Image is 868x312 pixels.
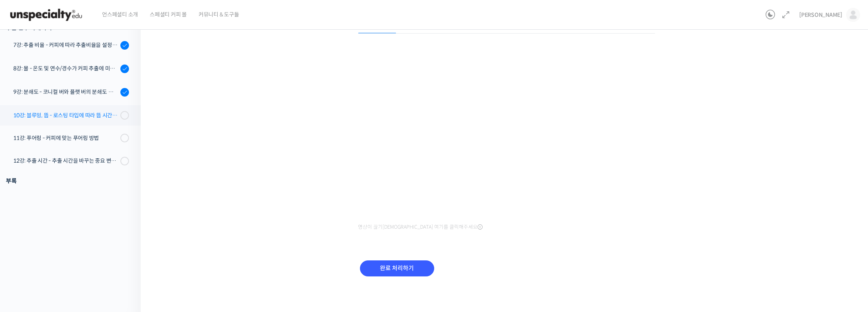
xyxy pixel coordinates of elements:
[6,176,129,186] div: 부록
[13,41,118,49] div: 7강: 추출 비율 - 커피에 따라 추출비율을 설정하는 방법
[360,260,434,276] input: 완료 처리하기
[13,88,118,96] div: 9강: 분쇄도 - 코니컬 버와 플랫 버의 분쇄도 차이는 왜 추출 결과물에 영향을 미치는가
[578,290,866,310] a: 설정
[799,11,842,18] span: [PERSON_NAME]
[13,156,118,165] div: 12강: 추출 시간 - 추출 시간을 바꾸는 중요 변수 파헤치기
[13,111,118,120] div: 10강: 블루밍, 뜸 - 로스팅 타입에 따라 뜸 시간을 다르게 해야 하는 이유
[358,224,483,230] span: 영상이 끊기[DEMOGRAPHIC_DATA] 여기를 클릭해주세요
[290,290,578,310] a: 대화
[717,302,727,308] span: 설정
[13,64,118,73] div: 8강: 물 - 온도 및 연수/경수가 커피 추출에 미치는 영향
[144,302,149,308] span: 홈
[13,134,118,142] div: 11강: 푸어링 - 커피에 맞는 푸어링 방법
[2,290,290,310] a: 홈
[429,302,439,309] span: 대화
